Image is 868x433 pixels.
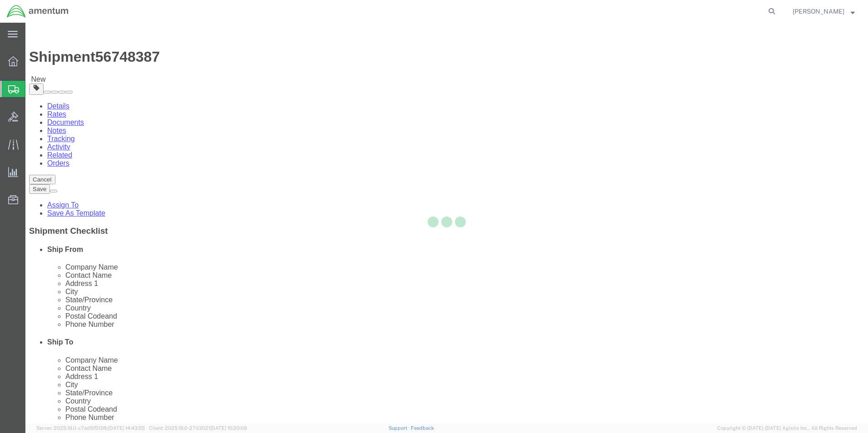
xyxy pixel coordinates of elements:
[36,425,145,431] span: Server: 2025.18.0-c7ad5f513fb
[210,425,247,431] span: [DATE] 10:20:09
[389,425,411,431] a: Support
[793,6,844,16] span: ALISON GODOY
[411,425,434,431] a: Feedback
[792,6,855,17] button: [PERSON_NAME]
[717,424,857,432] span: Copyright © [DATE]-[DATE] Agistix Inc., All Rights Reserved
[6,5,69,18] img: logo
[149,425,247,431] span: Client: 2025.18.0-27d3021
[108,425,145,431] span: [DATE] 14:43:55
